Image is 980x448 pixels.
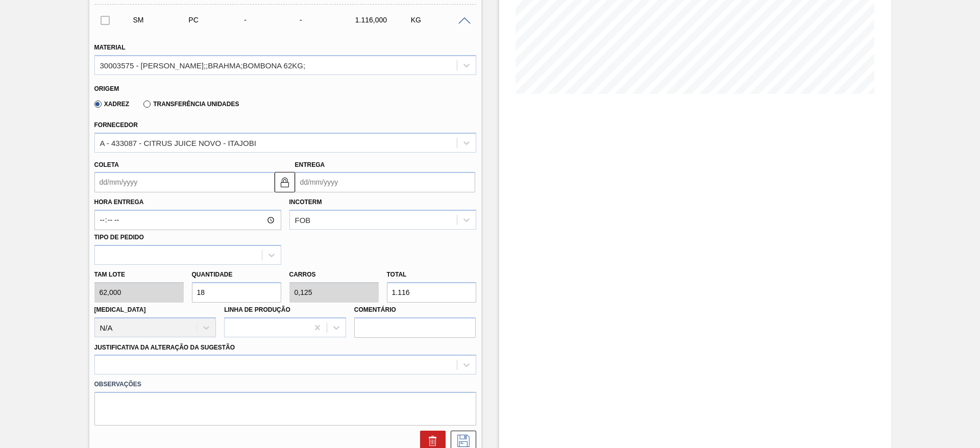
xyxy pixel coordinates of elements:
[295,161,325,168] label: Entrega
[353,16,414,24] div: 1.116,000
[94,161,119,168] label: Coleta
[289,198,322,206] label: Incoterm
[279,176,291,188] img: locked
[100,61,306,69] div: 30003575 - [PERSON_NAME];;BRAHMA;BOMBONA 62KG;
[94,306,146,313] label: [MEDICAL_DATA]
[100,138,256,147] div: A - 433087 - CITRUS JUICE NOVO - ITAJOBI
[192,271,233,278] label: Quantidade
[131,16,192,24] div: Sugestão Manual
[94,267,184,282] label: Tam lote
[94,44,126,51] label: Material
[275,172,295,192] button: locked
[94,195,281,210] label: Hora Entrega
[94,101,130,108] label: Xadrez
[354,303,476,317] label: Comentário
[94,85,119,92] label: Origem
[224,306,290,313] label: Linha de Produção
[94,377,476,392] label: Observações
[408,16,470,24] div: KG
[186,16,248,24] div: Pedido de Compra
[289,271,316,278] label: Carros
[143,101,239,108] label: Transferência Unidades
[297,16,359,24] div: -
[387,271,407,278] label: Total
[295,216,311,225] div: FOB
[94,172,275,192] input: dd/mm/yyyy
[94,234,144,241] label: Tipo de pedido
[94,344,235,351] label: Justificativa da Alteração da Sugestão
[241,16,303,24] div: -
[295,172,475,192] input: dd/mm/yyyy
[94,121,138,129] label: Fornecedor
